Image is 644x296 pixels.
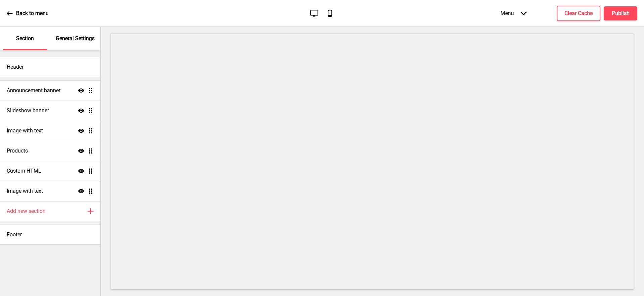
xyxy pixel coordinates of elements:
[7,4,49,22] a: Back to menu
[56,35,95,42] p: General Settings
[16,35,34,42] p: Section
[557,6,600,21] button: Clear Cache
[565,10,593,17] h4: Clear Cache
[16,10,49,17] p: Back to menu
[7,187,43,195] h4: Image with text
[612,10,630,17] h4: Publish
[7,231,22,238] h4: Footer
[7,63,23,71] h4: Header
[7,107,49,114] h4: Slideshow banner
[7,208,46,215] h4: Add new section
[7,147,28,155] h4: Products
[494,3,533,23] div: Menu
[604,6,637,20] button: Publish
[7,87,60,94] h4: Announcement banner
[7,127,43,134] h4: Image with text
[7,167,41,175] h4: Custom HTML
